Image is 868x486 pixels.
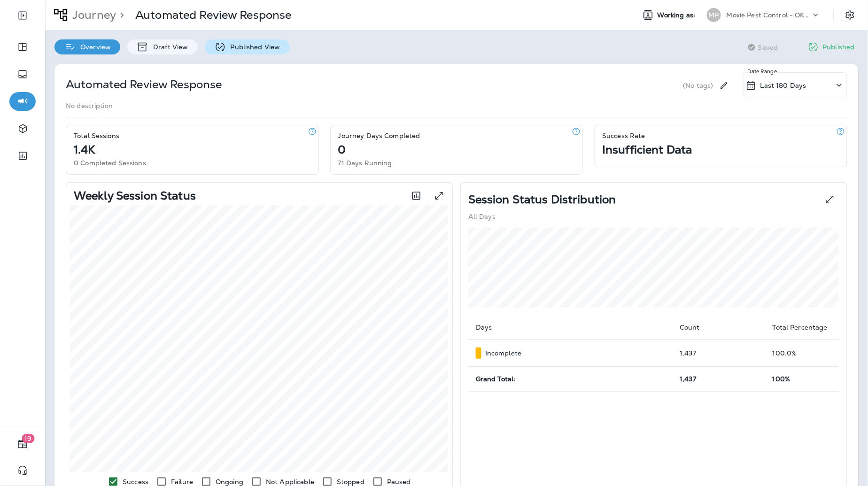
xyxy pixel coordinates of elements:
[485,349,521,357] p: Incomplete
[22,434,35,443] span: 19
[430,186,449,205] button: View graph expanded to full screen
[216,478,243,486] p: Ongoing
[760,82,806,89] p: Last 180 Days
[116,8,124,22] p: >
[468,196,616,203] p: Session Status Distribution
[673,315,766,340] th: Count
[74,159,146,167] p: 0 Completed Sessions
[74,132,119,139] p: Total Sessions
[9,435,36,454] button: 19
[602,146,692,154] p: Insufficient Data
[407,186,426,205] button: Toggle between session count and session percentage
[338,146,346,154] p: 0
[823,43,855,51] p: Published
[468,213,496,220] p: All Days
[148,43,188,51] p: Draft View
[338,132,420,139] p: Journey Days Completed
[758,44,778,51] span: Saved
[673,340,766,367] td: 1,437
[76,43,111,51] p: Overview
[748,68,778,75] p: Date Range
[602,132,645,139] p: Success Rate
[74,192,196,200] p: Weekly Session Status
[226,43,280,51] p: Published View
[387,478,411,486] p: Paused
[680,375,697,383] span: 1,437
[773,375,790,383] span: 100%
[66,102,113,109] p: No description
[765,340,839,367] td: 100.0 %
[338,159,392,167] p: 71 Days Running
[266,478,314,486] p: Not Applicable
[765,315,839,340] th: Total Percentage
[476,375,516,383] span: Grand Total:
[821,190,839,209] button: View Pie expanded to full screen
[135,8,292,22] p: Automated Review Response
[69,8,116,22] p: Journey
[727,11,811,19] p: Moxie Pest Control - OKC [GEOGRAPHIC_DATA]
[9,6,36,25] button: Expand Sidebar
[468,315,673,340] th: Days
[658,11,697,19] span: Working as:
[715,72,733,98] div: Edit
[707,8,721,22] div: MP
[842,7,859,23] button: Settings
[683,82,713,89] p: (No tags)
[171,478,193,486] p: Failure
[74,146,95,154] p: 1.4K
[337,478,364,486] p: Stopped
[66,77,222,92] p: Automated Review Response
[123,478,148,486] p: Success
